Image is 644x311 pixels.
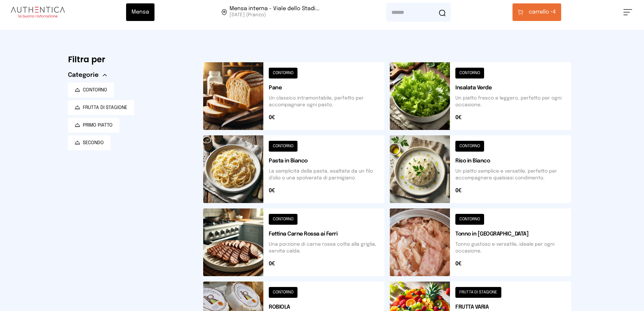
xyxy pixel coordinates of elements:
button: PRIMO PIATTO [68,118,119,133]
span: 4 [529,8,556,16]
button: carrello •4 [512,3,561,21]
img: logo.8f33a47.png [11,7,65,18]
span: SECONDO [83,139,104,146]
button: FRUTTA DI STAGIONE [68,100,134,115]
span: [DATE] (Pranzo) [230,12,319,18]
button: Mensa [126,3,154,21]
button: SECONDO [68,135,111,150]
span: Viale dello Stadio, 77, 05100 Terni TR, Italia [230,6,319,18]
h6: Filtra per [68,54,192,65]
button: Categorie [68,70,107,80]
button: CONTORNO [68,83,114,97]
span: CONTORNO [83,87,107,93]
span: Categorie [68,70,99,80]
span: PRIMO PIATTO [83,122,113,129]
span: carrello • [529,8,553,16]
span: FRUTTA DI STAGIONE [83,104,127,111]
